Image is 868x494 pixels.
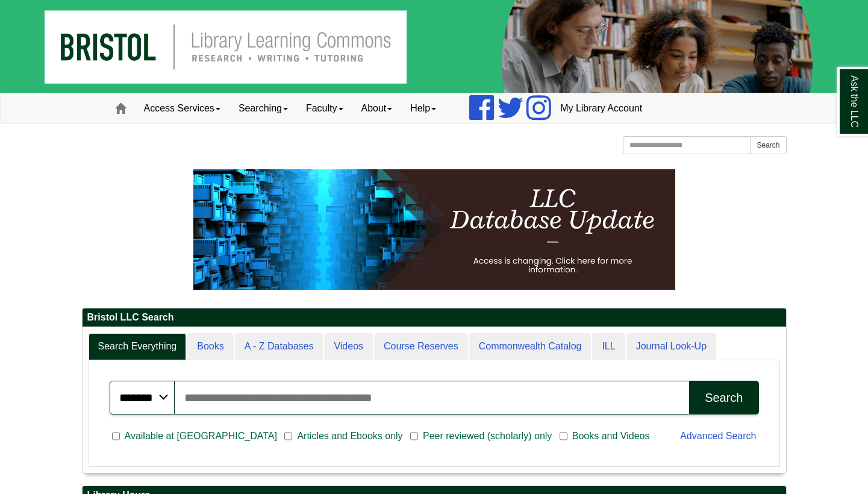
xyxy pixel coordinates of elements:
[401,93,445,123] a: Help
[324,333,373,360] a: Videos
[352,93,402,123] a: About
[112,431,120,442] input: Available at [GEOGRAPHIC_DATA]
[297,93,352,123] a: Faculty
[284,431,292,442] input: Articles and Ebooks only
[689,381,758,414] button: Search
[560,431,567,442] input: Books and Videos
[193,169,675,290] img: HTML tutorial
[705,391,743,405] div: Search
[567,429,655,443] span: Books and Videos
[418,429,557,443] span: Peer reviewed (scholarly) only
[235,333,323,360] a: A - Z Databases
[750,136,786,154] button: Search
[120,429,282,443] span: Available at [GEOGRAPHIC_DATA]
[135,93,229,123] a: Access Services
[187,333,233,360] a: Books
[292,429,407,443] span: Articles and Ebooks only
[89,333,187,360] a: Search Everything
[374,333,468,360] a: Course Reserves
[83,308,786,327] h2: Bristol LLC Search
[469,333,592,360] a: Commonwealth Catalog
[551,93,651,123] a: My Library Account
[626,333,716,360] a: Journal Look-Up
[680,431,756,441] a: Advanced Search
[410,431,418,442] input: Peer reviewed (scholarly) only
[229,93,297,123] a: Searching
[592,333,625,360] a: ILL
